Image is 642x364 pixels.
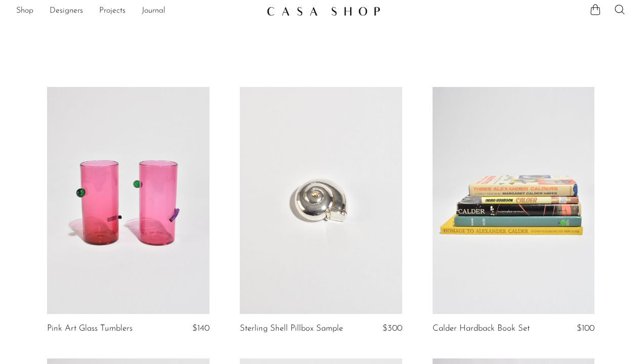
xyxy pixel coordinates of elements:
a: Pink Art Glass Tumblers [47,324,133,333]
span: $300 [382,324,402,333]
a: Calder Hardback Book Set [433,324,530,333]
span: $100 [577,324,594,333]
a: Journal [142,5,165,18]
ul: NEW HEADER MENU [16,3,259,20]
a: Sterling Shell Pillbox Sample [240,324,343,333]
a: Projects [99,5,125,18]
a: Designers [50,5,83,18]
nav: Desktop navigation [16,3,259,20]
span: $140 [192,324,209,333]
a: Shop [16,5,33,18]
